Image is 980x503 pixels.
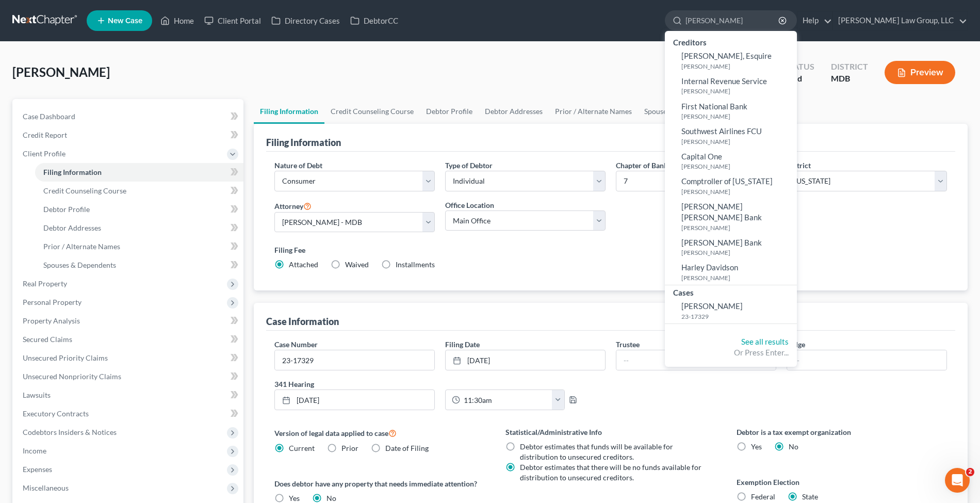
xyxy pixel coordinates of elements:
span: Federal [751,492,775,501]
span: State [802,492,818,501]
small: [PERSON_NAME] [681,87,794,95]
small: [PERSON_NAME] [681,248,794,257]
a: Help [797,11,832,30]
a: Lawsuits [14,386,243,404]
label: Type of Debtor [445,160,493,171]
a: Case Dashboard [14,107,243,126]
button: Preview [885,61,955,84]
a: Secured Claims [14,330,243,349]
span: Prior [341,444,358,452]
a: [PERSON_NAME]23-17329 [665,298,797,323]
a: Client Portal [199,11,266,30]
label: Office Location [445,200,494,210]
span: No [326,494,336,502]
a: Debtor Profile [35,200,243,219]
label: Filing Date [445,339,480,350]
a: Debtor Addresses [35,219,243,237]
label: Exemption Election [737,477,947,488]
span: Income [23,446,46,455]
span: Yes [289,494,300,502]
a: Harley Davidson[PERSON_NAME] [665,259,797,285]
span: Unsecured Nonpriority Claims [23,372,121,381]
span: 2 [966,468,974,476]
span: Codebtors Insiders & Notices [23,428,117,436]
a: [DATE] [446,350,605,370]
span: Secured Claims [23,335,72,344]
span: Credit Report [23,131,67,139]
span: Miscellaneous [23,483,69,492]
small: [PERSON_NAME] [681,223,794,232]
a: Executory Contracts [14,404,243,423]
span: [PERSON_NAME], Esquire [681,51,772,60]
div: Filing Information [266,136,341,149]
span: First National Bank [681,102,747,111]
span: Debtor Addresses [43,223,101,232]
label: Chapter of Bankruptcy [616,160,689,171]
input: -- : -- [460,390,552,410]
span: Internal Revenue Service [681,76,767,86]
div: Filed [784,73,814,85]
span: Real Property [23,279,67,288]
input: -- [616,350,776,370]
span: [PERSON_NAME] [681,301,743,311]
label: 341 Hearing [269,379,611,390]
span: Property Analysis [23,316,80,325]
label: Does debtor have any property that needs immediate attention? [274,478,485,489]
div: Creditors [665,35,797,48]
span: Date of Filing [385,444,429,452]
label: District [787,160,811,171]
label: Debtor is a tax exempt organization [737,427,947,437]
span: Unsecured Priority Claims [23,353,108,362]
label: Trustee [616,339,640,350]
span: Debtor estimates that there will be no funds available for distribution to unsecured creditors. [520,463,701,482]
a: Spouses & Dependents [638,99,723,124]
span: [PERSON_NAME] Bank [681,238,762,247]
a: Unsecured Priority Claims [14,349,243,367]
a: Home [155,11,199,30]
span: Lawsuits [23,391,51,399]
span: Prior / Alternate Names [43,242,120,251]
span: Waived [345,260,369,269]
span: Case Dashboard [23,112,75,121]
a: See all results [741,337,789,346]
span: Expenses [23,465,52,474]
span: Spouses & Dependents [43,261,116,269]
span: Installments [396,260,435,269]
span: Capital One [681,152,722,161]
div: Case Information [266,315,339,328]
label: Case Number [274,339,318,350]
small: [PERSON_NAME] [681,273,794,282]
span: New Case [108,17,142,25]
span: Current [289,444,315,452]
a: DebtorCC [345,11,403,30]
a: Spouses & Dependents [35,256,243,274]
a: [PERSON_NAME] [PERSON_NAME] Bank[PERSON_NAME] [665,199,797,235]
label: Version of legal data applied to case [274,427,485,439]
a: Debtor Profile [420,99,479,124]
a: [DATE] [275,390,434,410]
div: Or Press Enter... [673,347,789,358]
a: Debtor Addresses [479,99,549,124]
small: [PERSON_NAME] [681,112,794,121]
span: Executory Contracts [23,409,89,418]
a: [PERSON_NAME] Law Group, LLC [833,11,967,30]
span: Credit Counseling Course [43,186,126,195]
a: Credit Report [14,126,243,144]
div: MDB [831,73,868,85]
small: [PERSON_NAME] [681,62,794,71]
input: -- [787,350,946,370]
label: Attorney [274,200,312,212]
a: [PERSON_NAME], Esquire[PERSON_NAME] [665,48,797,73]
small: [PERSON_NAME] [681,187,794,196]
iframe: Intercom live chat [945,468,970,493]
span: Debtor Profile [43,205,90,214]
label: Nature of Debt [274,160,322,171]
a: Filing Information [254,99,324,124]
span: Comptroller of [US_STATE] [681,176,773,186]
input: Enter case number... [275,350,434,370]
span: Client Profile [23,149,66,158]
span: [PERSON_NAME] [12,64,110,79]
span: Yes [751,442,762,451]
a: Credit Counseling Course [324,99,420,124]
a: Comptroller of [US_STATE][PERSON_NAME] [665,173,797,199]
